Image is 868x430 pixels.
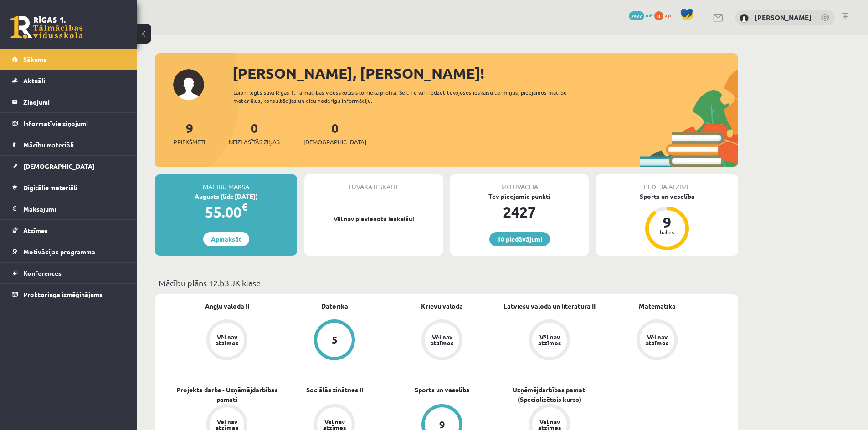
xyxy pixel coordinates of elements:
[23,162,95,170] span: [DEMOGRAPHIC_DATA]
[12,70,125,91] a: Aktuāli
[12,113,125,134] a: Informatīvie ziņojumi
[12,177,125,198] a: Digitālie materiāli
[596,192,738,252] a: Sports un veselība 9 balles
[203,232,249,246] a: Apmaksāt
[23,76,45,85] span: Aktuāli
[306,385,363,395] a: Sociālās zinātnes II
[439,420,445,430] div: 9
[629,11,644,20] span: 2427
[321,301,348,311] a: Datorika
[23,91,125,112] legend: Ziņojumi
[12,284,125,305] a: Proktoringa izmēģinājums
[233,88,583,105] div: Laipni lūgts savā Rīgas 1. Tālmācības vidusskolas skolnieka profilā. Šeit Tu vari redzēt tuvojošo...
[155,201,297,223] div: 55.00
[429,334,455,346] div: Vēl nav atzīmes
[450,192,589,201] div: Tev pieejamie punkti
[23,183,77,192] span: Digitālie materiāli
[450,201,589,223] div: 2427
[23,248,95,256] span: Motivācijas programma
[629,11,653,19] a: 2427 mP
[603,319,711,362] a: Vēl nav atzīmes
[12,198,125,219] a: Maksājumi
[496,319,603,362] a: Vēl nav atzīmes
[229,120,280,147] a: 0Neizlasītās ziņas
[159,277,734,289] p: Mācību plāns 12.b3 JK klase
[646,11,653,19] span: mP
[644,334,670,346] div: Vēl nav atzīmes
[155,174,297,192] div: Mācību maksa
[304,174,443,192] div: Tuvākā ieskaite
[241,200,247,213] span: €
[496,385,603,404] a: Uzņēmējdarbības pamati (Specializētais kurss)
[654,11,675,19] a: 0 xp
[232,62,738,84] div: [PERSON_NAME], [PERSON_NAME]!
[174,137,205,147] span: Priekšmeti
[12,241,125,262] a: Motivācijas programma
[12,134,125,155] a: Mācību materiāli
[653,215,681,229] div: 9
[12,220,125,241] a: Atzīmes
[303,137,366,147] span: [DEMOGRAPHIC_DATA]
[450,174,589,192] div: Motivācija
[23,113,125,134] legend: Informatīvie ziņojumi
[23,198,125,219] legend: Maksājumi
[205,301,249,311] a: Angļu valoda II
[23,269,62,277] span: Konferences
[174,120,205,147] a: 9Priekšmeti
[23,55,46,63] span: Sākums
[596,174,738,192] div: Pēdējā atzīme
[332,335,338,345] div: 5
[214,334,240,346] div: Vēl nav atzīmes
[421,301,463,311] a: Krievu valoda
[755,13,812,22] a: [PERSON_NAME]
[12,49,125,70] a: Sākums
[665,11,671,19] span: xp
[12,156,125,177] a: [DEMOGRAPHIC_DATA]
[23,141,74,149] span: Mācību materiāli
[388,319,496,362] a: Vēl nav atzīmes
[596,192,738,201] div: Sports un veselība
[229,137,280,147] span: Neizlasītās ziņas
[281,319,388,362] a: 5
[23,290,103,298] span: Proktoringa izmēģinājums
[537,334,562,346] div: Vēl nav atzīmes
[173,385,281,404] a: Projekta darbs - Uzņēmējdarbības pamati
[173,319,281,362] a: Vēl nav atzīmes
[489,232,550,246] a: 10 piedāvājumi
[503,301,596,311] a: Latviešu valoda un literatūra II
[415,385,470,395] a: Sports un veselība
[12,91,125,112] a: Ziņojumi
[12,263,125,283] a: Konferences
[654,11,663,20] span: 0
[653,229,681,235] div: balles
[639,301,676,311] a: Matemātika
[309,214,438,223] p: Vēl nav pievienotu ieskaišu!
[10,16,83,39] a: Rīgas 1. Tālmācības vidusskola
[23,226,48,234] span: Atzīmes
[155,192,297,201] div: Augusts (līdz [DATE])
[740,14,749,23] img: Diana Tirtova
[303,120,366,147] a: 0[DEMOGRAPHIC_DATA]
